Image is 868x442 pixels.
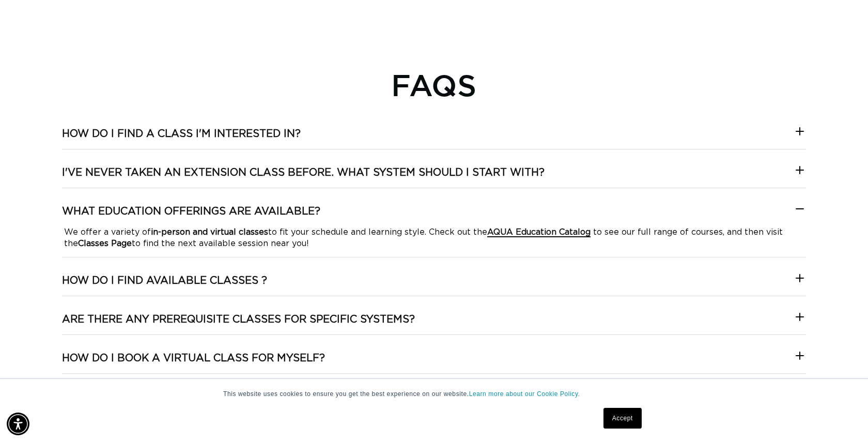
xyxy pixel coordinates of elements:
p: We offer a variety of to fit your schedule and learning style. Check out the to see our full rang... [64,226,804,249]
h3: I've never taken an extension class before. What system should I start with? [62,166,545,179]
a: Accept [603,408,642,429]
h2: FAQS [62,67,806,102]
div: Accessibility Menu [7,413,29,435]
strong: in-person and virtual classes [151,228,268,236]
h3: What Education offerings are available? [62,205,320,218]
summary: How do I find available classes ? [62,274,806,296]
strong: Classes Page [78,239,132,248]
p: This website uses cookies to ensure you get the best experience on our website. [223,389,645,399]
iframe: Chat Widget [816,392,868,442]
a: AQUA Education Catalog [487,228,591,236]
a: Learn more about our Cookie Policy. [469,390,580,398]
div: What Education offerings are available? [62,226,806,249]
summary: How do I find a class I'm interested in? [62,127,806,149]
h3: How do I find a class I'm interested in? [62,127,301,141]
h3: How do I find available classes ? [62,274,267,287]
h3: Are there any prerequisite classes for specific systems? [62,313,415,326]
h3: HOW DO I BOOK A VIRTUAL CLASS FOR MYSELF? [62,352,325,365]
summary: What Education offerings are available? [62,205,806,226]
summary: I've never taken an extension class before. What system should I start with? [62,166,806,188]
summary: Are there any prerequisite classes for specific systems? [62,313,806,334]
summary: HOW DO I BOOK A VIRTUAL CLASS FOR MYSELF? [62,352,806,373]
